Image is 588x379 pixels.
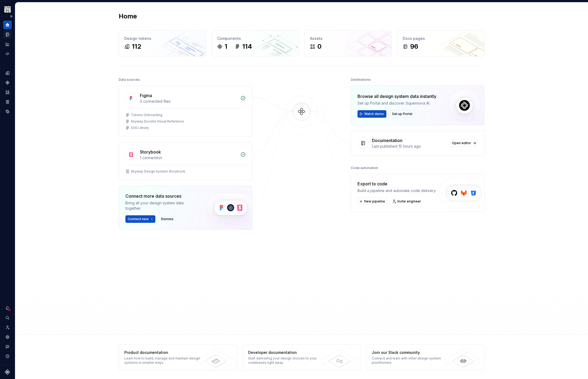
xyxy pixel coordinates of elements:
div: Learn how to build, manage and maintain design systems in smarter ways. [124,356,202,365]
span: Watch demo [364,112,384,116]
span: Invite engineer [397,199,421,204]
a: Assets0 [304,30,392,56]
a: Join our Slack communityConnect and learn with other design system practitioners. [366,344,485,370]
div: 96 [410,42,418,51]
div: 3 connected files [140,99,237,104]
a: Analytics [3,40,12,48]
a: Home [3,21,12,29]
div: Components [217,36,293,41]
div: Build a pipeline and automate code delivery. [358,188,436,193]
div: 1 [225,42,227,51]
a: Code automation [3,49,12,58]
a: Storybook stories [3,98,12,106]
button: New pipeline [358,198,387,205]
a: Figma3 connected filesTokens OnboardingSkyway Docsite Visual ReferenceSVG Library [119,86,252,137]
div: Design tokens [124,36,201,41]
div: Export to code [358,181,436,187]
div: Last published 15 hours ago [372,144,446,149]
span: New pipeline [364,199,385,204]
span: Connect new [128,217,149,221]
span: Open editor [452,141,471,145]
div: Code automation [351,164,378,172]
div: Connect and learn with other design system practitioners. [372,356,449,365]
svg: Supernova Logo [5,369,10,375]
h2: Home [119,12,137,21]
div: Start delivering your design choices to your codebases right away. [248,356,326,365]
div: Bring all your design system data together. [125,200,198,211]
div: Storybook [140,149,161,155]
div: Assets [310,36,386,41]
a: Design tokens112 [119,30,206,56]
div: 114 [242,42,252,51]
div: Connect more data sources [125,193,198,199]
span: Set up Portal [392,112,412,116]
a: Open editor [449,139,478,147]
button: Notifications [3,304,12,312]
a: Product documentationLearn how to build, manage and maintain design systems in smarter ways. [119,344,237,370]
a: Data sources [3,107,12,116]
div: Skyway Docsite Visual Reference [131,119,184,124]
div: Destinations [351,76,371,83]
div: Set up Portal and discover Supernova AI. [358,101,436,106]
a: Developer documentationStart delivering your design choices to your codebases right away. [243,344,361,370]
div: Documentation [372,137,402,144]
a: Docs pages96 [397,30,485,56]
button: Watch demo [358,110,386,118]
a: Assets [3,88,12,97]
div: Browse all design system data instantly [358,93,436,99]
a: Settings [3,333,12,341]
img: 7d2f9795-fa08-4624-9490-5a3f7218a56a.png [4,6,11,13]
a: Components [3,78,12,87]
span: Dismiss [161,217,174,221]
button: Search ⌘K [3,313,12,322]
a: Components1114 [212,30,299,56]
div: 1 connection [140,155,237,160]
div: Data sources [119,76,140,83]
div: Tokens Onboarding [131,113,162,117]
div: Skyway Design System Storybook [131,169,185,174]
button: Dismiss [159,215,176,223]
div: Product documentation [124,350,202,355]
div: Join our Slack community [372,350,449,355]
button: Connect new [125,215,155,223]
a: Storybook1 connectionSkyway Design System Storybook [119,142,252,180]
div: Docs pages [403,36,479,41]
a: Invite team [3,323,12,332]
button: Expand sidebar [7,13,15,20]
a: Invite engineer [391,198,424,205]
div: Figma [140,92,152,99]
button: Set up Portal [390,110,415,118]
button: Contact support [3,342,12,351]
div: 0 [317,42,321,51]
div: SVG Library [131,126,149,130]
div: 112 [132,42,141,51]
a: Documentation [3,30,12,39]
div: Developer documentation [248,350,326,355]
a: Design tokens [3,69,12,77]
